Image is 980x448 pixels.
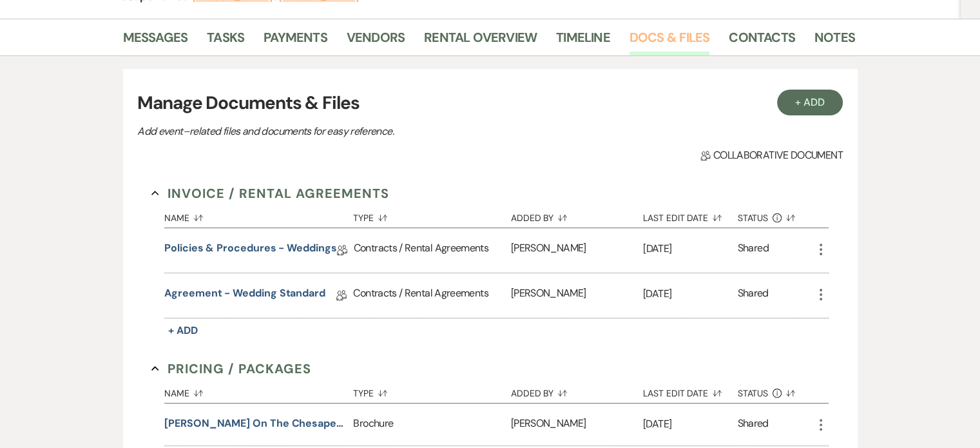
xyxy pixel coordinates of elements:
a: Messages [123,27,188,55]
div: [PERSON_NAME] [511,228,643,273]
p: [DATE] [643,416,738,433]
button: Status [738,378,813,403]
a: Tasks [207,27,244,55]
p: Add event–related files and documents for easy reference. [137,123,588,140]
h3: Manage Documents & Files [137,90,842,117]
a: Rental Overview [424,27,537,55]
div: Shared [738,286,769,306]
button: + Add [777,90,843,115]
div: Shared [738,416,769,433]
span: Status [738,213,769,222]
button: Name [164,378,353,403]
button: Invoice / Rental Agreements [151,184,389,203]
button: Name [164,203,353,228]
div: [PERSON_NAME] [511,404,643,445]
div: Shared [738,240,769,260]
a: Notes [814,27,855,55]
a: Policies & Procedures - Weddings [164,240,336,260]
span: Status [738,389,769,398]
button: Type [353,203,510,228]
div: Brochure [353,404,510,445]
button: Added By [511,203,643,228]
p: [DATE] [643,286,738,302]
button: [PERSON_NAME] on the Chesapeake Brochure 2025/2026 [164,416,348,431]
div: Contracts / Rental Agreements [353,273,510,318]
div: [PERSON_NAME] [511,273,643,318]
span: Collaborative document [700,148,842,163]
a: Contacts [729,27,795,55]
button: Last Edit Date [643,378,738,403]
a: Docs & Files [629,27,709,55]
button: Added By [511,378,643,403]
a: Timeline [556,27,610,55]
span: + Add [168,324,198,337]
button: Type [353,378,510,403]
a: Vendors [347,27,405,55]
p: [DATE] [643,240,738,257]
button: Status [738,203,813,228]
a: Agreement - Wedding Standard [164,286,325,306]
a: Payments [264,27,327,55]
button: + Add [164,322,202,340]
button: Last Edit Date [643,203,738,228]
div: Contracts / Rental Agreements [354,228,511,273]
button: Pricing / Packages [151,359,311,378]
